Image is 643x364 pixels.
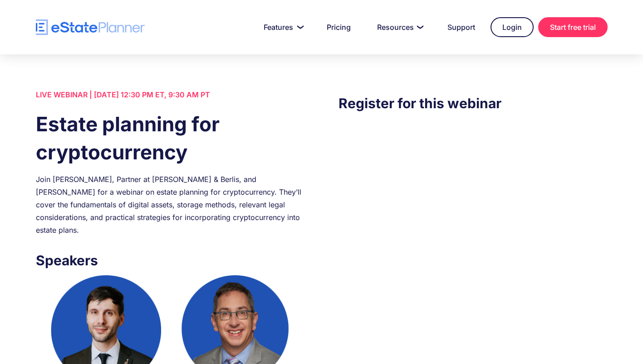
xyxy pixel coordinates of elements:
[437,18,486,36] a: Support
[339,93,607,114] h3: Register for this webinar
[491,17,534,37] a: Login
[36,250,304,271] h3: Speakers
[366,18,432,36] a: Resources
[339,132,607,286] iframe: Form 0
[538,17,608,37] a: Start free trial
[36,173,304,236] div: Join [PERSON_NAME], Partner at [PERSON_NAME] & Berlis, and [PERSON_NAME] for a webinar on estate ...
[253,18,311,36] a: Features
[36,88,304,101] div: LIVE WEBINAR | [DATE] 12:30 PM ET, 9:30 AM PT
[316,18,362,36] a: Pricing
[36,19,145,35] a: home
[36,110,304,166] h1: Estate planning for cryptocurrency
